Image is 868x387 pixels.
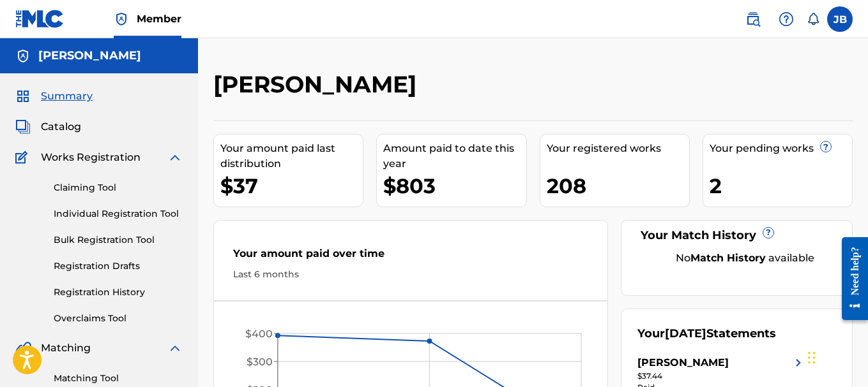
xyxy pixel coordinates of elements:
a: Bulk Registration Tool [54,233,183,247]
a: Claiming Tool [54,181,183,194]
a: Overclaims Tool [54,312,183,325]
a: Public Search [740,6,766,32]
div: 208 [547,172,689,200]
span: Member [137,11,181,26]
div: Notifications [807,13,819,26]
span: Catalog [41,119,81,135]
span: Summary [41,89,93,104]
tspan: $300 [247,356,273,368]
div: User Menu [827,6,853,32]
a: Registration Drafts [54,259,183,273]
img: Works Registration [15,150,32,165]
div: 2 [710,172,852,200]
a: Individual Registration Tool [54,207,183,221]
div: Your registered works [547,141,689,156]
div: Amount paid to date this year [383,141,526,172]
div: No available [653,251,836,266]
img: Summary [15,89,31,104]
div: Your amount paid last distribution [220,141,363,172]
div: Help [773,6,799,32]
span: [DATE] [665,326,706,340]
img: Catalog [15,119,31,135]
img: MLC Logo [15,10,65,28]
a: Registration History [54,286,183,299]
strong: Match History [690,252,766,264]
div: Your Match History [637,227,836,244]
div: Widget de chat [804,326,868,387]
div: $37.44 [637,370,806,382]
div: Arrastrar [808,339,816,377]
div: [PERSON_NAME] [637,355,729,370]
img: right chevron icon [791,355,806,370]
img: expand [167,150,183,165]
img: Top Rightsholder [114,11,129,27]
a: CatalogCatalog [15,119,81,135]
span: ? [763,228,773,238]
h5: Jerison Bocio [38,48,141,63]
h2: [PERSON_NAME] [213,70,423,99]
iframe: Resource Center [832,227,868,330]
div: $37 [220,172,363,200]
img: Matching [15,340,31,356]
div: Your amount paid over time [233,246,588,268]
div: Last 6 months [233,268,588,281]
tspan: $400 [245,328,273,340]
div: Your pending works [710,141,852,156]
span: ? [821,142,831,152]
img: help [779,11,794,27]
iframe: Chat Widget [804,326,868,387]
img: search [745,11,761,27]
div: $803 [383,172,526,200]
span: Matching [41,340,91,356]
img: Accounts [15,48,31,64]
img: expand [167,340,183,356]
a: Matching Tool [54,372,183,385]
span: Works Registration [41,150,141,165]
div: Your Statements [637,325,776,342]
a: SummarySummary [15,89,93,104]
